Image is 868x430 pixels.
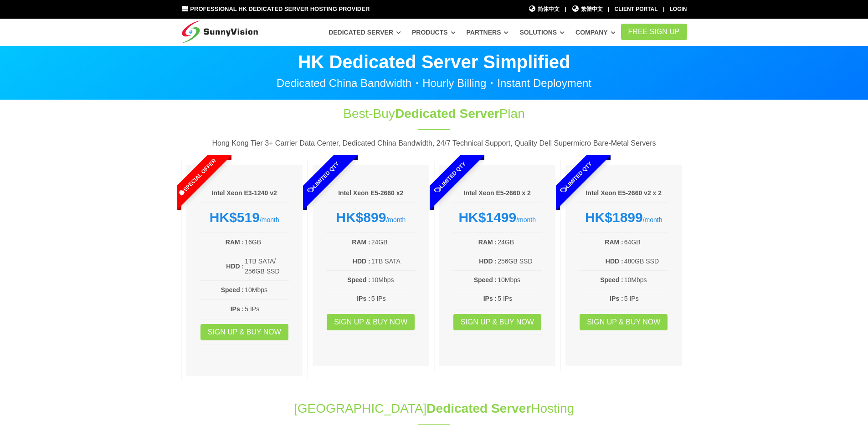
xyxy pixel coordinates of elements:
strong: HK$1899 [585,210,643,225]
td: 24GB [371,237,416,248]
span: Limited Qty [285,139,362,216]
span: Professional HK Dedicated Server Hosting Provider [190,5,370,12]
li: | [565,5,566,14]
a: Sign up & Buy Now [327,314,415,330]
a: Login [670,6,687,12]
span: Dedicated Server [426,401,531,415]
b: RAM : [226,238,244,246]
a: Sign up & Buy Now [580,314,668,330]
li: | [663,5,664,14]
a: Partners [467,24,509,40]
b: HDD : [226,263,244,270]
b: Speed : [221,286,244,293]
a: Solutions [519,24,565,40]
h6: Intel Xeon E5-2660 v2 x 2 [579,189,668,198]
span: Limited Qty [411,139,488,216]
a: Company [575,24,616,40]
a: Client Portal [615,6,658,12]
b: IPs : [483,295,497,302]
td: 1TB SATA [371,256,416,267]
td: 5 IPs [371,293,416,304]
b: RAM : [352,238,370,246]
td: 24GB [497,237,542,248]
span: Dedicated Server [395,106,499,121]
li: | [608,5,609,14]
b: HDD : [606,258,623,265]
td: 16GB [244,237,289,248]
td: 5 IPs [624,293,668,304]
strong: HK$899 [336,210,386,225]
div: /month [200,209,289,226]
td: 5 IPs [244,304,289,314]
div: /month [326,209,416,226]
h6: Intel Xeon E5-2660 x 2 [453,189,542,198]
span: Special Offer [159,139,235,216]
div: /month [453,209,542,226]
td: 480GB SSD [624,256,668,267]
td: 10Mbps [244,284,289,295]
td: 5 IPs [497,293,542,304]
h1: Best-Buy Plan [282,105,586,122]
b: RAM : [478,238,497,246]
td: 1TB SATA/ 256GB SSD [244,256,289,277]
div: /month [579,209,668,226]
td: 10Mbps [497,274,542,285]
td: 64GB [624,237,668,248]
a: Sign up & Buy Now [200,324,288,340]
span: Limited Qty [538,139,615,216]
td: 10Mbps [371,274,416,285]
b: Speed : [347,276,370,283]
b: IPs : [231,305,244,313]
strong: HK$519 [210,210,260,225]
p: Dedicated China Bandwidth・Hourly Billing・Instant Deployment [181,78,687,89]
p: Hong Kong Tier 3+ Carrier Data Center, Dedicated China Bandwidth, 24/7 Technical Support, Quality... [181,137,687,149]
b: RAM : [605,238,623,246]
td: 10Mbps [624,274,668,285]
a: Dedicated Server [329,24,401,40]
h6: Intel Xeon E5-2660 x2 [326,189,416,198]
b: Speed : [600,276,623,283]
b: IPs : [357,295,370,302]
p: HK Dedicated Server Simplified [181,53,687,71]
td: 256GB SSD [497,256,542,267]
a: Sign up & Buy Now [453,314,541,330]
b: IPs : [610,295,623,302]
a: FREE Sign Up [621,24,687,40]
a: 繁體中文 [571,5,603,14]
a: Products [412,24,456,40]
b: HDD : [353,258,370,265]
h1: [GEOGRAPHIC_DATA] Hosting [181,400,687,417]
h6: Intel Xeon E3-1240 v2 [200,189,289,198]
b: Speed : [474,276,497,283]
a: 简体中文 [529,5,560,14]
b: HDD : [479,258,497,265]
strong: HK$1499 [458,210,516,225]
